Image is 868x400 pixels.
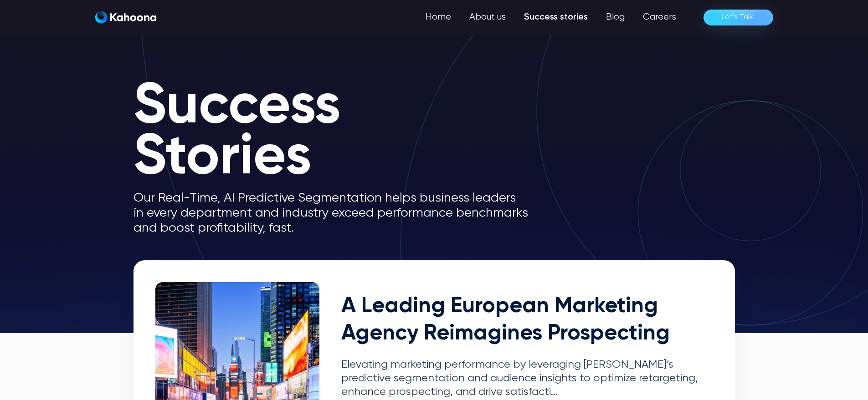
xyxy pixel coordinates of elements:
p: Elevating marketing performance by leveraging [PERSON_NAME]’s predictive segmentation and audienc... [341,358,713,399]
h1: Success Stories [134,82,544,183]
a: Let’s Talk! [704,10,773,25]
h2: A Leading European Marketing Agency Reimagines Prospecting [341,293,713,347]
a: Blog [597,8,634,26]
p: Our Real-Time, AI Predictive Segmentation helps business leaders in every department and industry... [134,191,544,236]
div: Let’s Talk! [722,10,755,25]
a: home [95,11,156,24]
a: Careers [634,8,685,26]
a: Home [416,8,460,26]
img: Kahoona logo white [95,11,156,24]
a: About us [460,8,515,26]
a: Success stories [515,8,597,26]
